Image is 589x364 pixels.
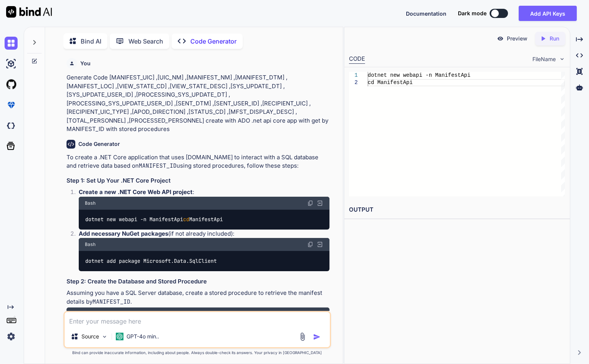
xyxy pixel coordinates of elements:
[406,10,446,17] span: Documentation
[63,350,331,356] p: Bind can provide inaccurate information, including about people. Always double-check its answers....
[5,119,18,132] img: darkCloudIdeIcon
[139,162,177,170] code: MANIFEST_ID
[67,153,329,170] p: To create a .NET Core application that uses [DOMAIN_NAME] to interact with a SQL database and ret...
[85,257,217,265] code: dotnet add package Microsoft.Data.SqlClient
[128,37,163,46] p: Web Search
[298,332,307,341] img: attachment
[101,333,108,340] img: Pick Models
[5,99,18,112] img: premium
[81,333,99,340] p: Source
[344,201,570,219] h2: OUTPUT
[559,56,565,62] img: chevron down
[532,55,556,63] span: FileName
[307,200,313,206] img: copy
[80,60,91,67] h6: You
[5,78,18,91] img: githubLight
[79,188,329,197] p: :
[92,298,130,306] code: MANIFEST_ID
[316,241,323,248] img: Open in Browser
[116,333,123,340] img: GPT-4o mini
[67,73,329,134] p: Generate Code [MANIFEST_UIC] ,[UIC_NM] ,[MANIFEST_NM] ,[MANIFEST_DTM] ,[MANIFEST_LOC] ,[VIEW_STAT...
[85,215,224,223] code: dotnet new webapi -n ManifestApi ManifestApi
[406,10,446,18] button: Documentation
[81,37,101,46] p: Bind AI
[313,333,321,341] img: icon
[316,200,323,207] img: Open in Browser
[368,72,471,78] span: dotnet new webapi -n ManifestApi
[85,200,96,206] span: Bash
[127,333,159,340] p: GPT-4o min..
[497,35,504,42] img: preview
[349,72,358,79] div: 1
[67,277,329,286] h3: Step 2: Create the Database and Stored Procedure
[458,10,487,17] span: Dark mode
[85,241,96,248] span: Bash
[5,37,18,50] img: chat
[507,35,527,42] p: Preview
[190,37,237,46] p: Code Generator
[79,230,329,238] p: (if not already included):
[67,176,329,185] h3: Step 1: Set Up Your .NET Core Project
[349,55,365,64] div: CODE
[78,140,120,148] h6: Code Generator
[6,6,52,18] img: Bind AI
[79,230,168,237] strong: Add necessary NuGet packages
[519,6,577,21] button: Add API Keys
[368,79,413,86] span: cd ManifestApi
[67,289,329,306] p: Assuming you have a SQL Server database, create a stored procedure to retrieve the manifest detai...
[550,35,559,42] p: Run
[307,241,313,248] img: copy
[183,216,189,223] span: cd
[79,188,193,196] strong: Create a new .NET Core Web API project
[349,79,358,86] div: 2
[5,330,18,343] img: settings
[5,57,18,70] img: ai-studio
